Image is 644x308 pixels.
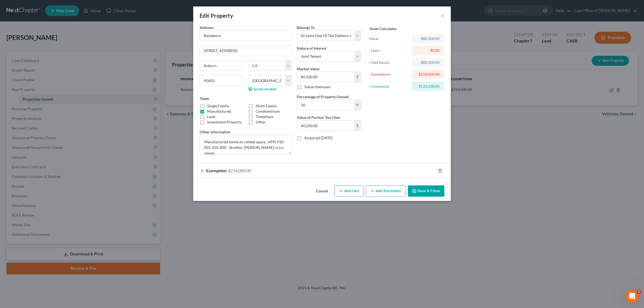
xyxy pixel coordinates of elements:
span: Belongs To [297,25,315,30]
div: % [354,100,361,110]
input: 0.00 [297,72,354,82]
label: Condominium [256,109,280,114]
button: Save & Close [408,185,444,197]
a: Show on Map [248,87,276,91]
div: $80,500.00 [416,36,440,41]
div: $ [354,120,361,131]
input: Enter address... [200,31,291,41]
button: Add Lien [334,185,364,197]
label: Asset Calculator [369,26,397,31]
div: - Exemptions [369,72,409,77]
button: × [441,12,444,19]
div: $ [354,72,361,82]
label: Nature of Interest [297,45,327,51]
span: Exemption [206,168,227,173]
label: Market Value [297,66,319,72]
div: - Liens [369,48,409,53]
iframe: Intercom live chat [626,290,639,303]
label: Multi Family [256,103,277,109]
input: Apt, Suite, etc... [200,46,291,56]
span: 2 [637,290,641,294]
div: $214,000.00 [416,72,440,77]
label: Single Family [207,103,229,109]
label: Other information [200,129,230,135]
span: $214,000.00 [228,168,251,173]
div: Value [369,36,409,41]
label: Value of Portion You Own [297,115,340,120]
span: Address [200,25,213,30]
div: = Unexempt [369,84,409,89]
label: Types [200,96,209,101]
label: Timeshare [256,114,273,119]
label: Other [256,119,266,125]
label: Investment Property [207,119,241,125]
label: Manufactured [207,109,231,114]
button: Add Exemption [366,185,406,197]
label: Land [207,114,215,119]
button: Cancel [312,186,332,197]
input: 0.00 [297,120,354,131]
input: 0.00 [297,100,354,110]
input: Enter city... [200,61,243,71]
div: = Net Equity [369,60,409,65]
div: -$133,500.00 [416,84,440,89]
label: Percentage of Property Owned [297,94,349,100]
label: Value Unknown [304,84,331,90]
div: Edit Property [200,12,233,19]
label: Acquired [DATE] [304,135,332,141]
input: Enter zip... [200,75,243,86]
div: $0.00 [416,48,440,53]
div: $80,500.00 [416,60,440,65]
